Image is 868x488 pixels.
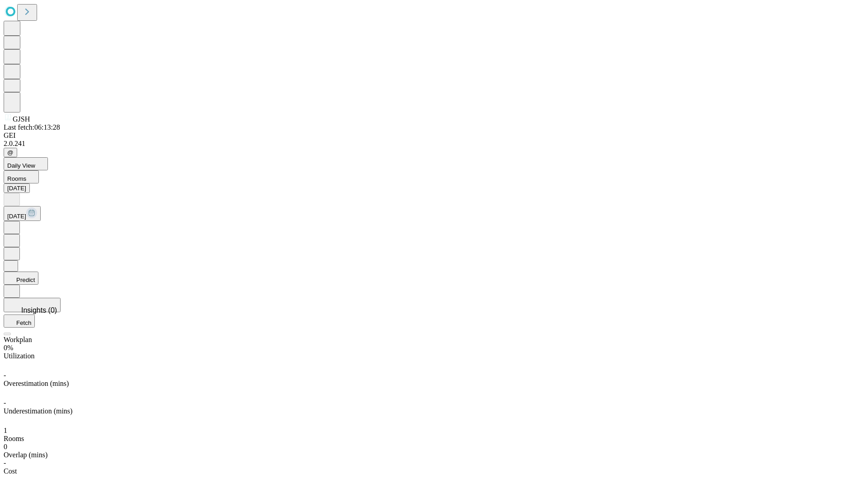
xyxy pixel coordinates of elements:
[4,407,72,415] span: Underestimation (mins)
[21,306,57,314] span: Insights (0)
[4,140,864,148] div: 2.0.241
[4,399,6,407] span: -
[13,115,30,123] span: GJSH
[4,314,35,328] button: Fetch
[4,206,41,221] button: [DATE]
[4,344,13,352] span: 0%
[4,467,17,475] span: Cost
[7,175,26,182] span: Rooms
[4,443,7,450] span: 0
[4,451,47,459] span: Overlap (mins)
[4,427,7,434] span: 1
[4,272,38,285] button: Predict
[4,371,6,379] span: -
[4,352,34,360] span: Utilization
[4,148,17,157] button: @
[4,170,39,183] button: Rooms
[4,131,864,140] div: GEI
[7,149,14,156] span: @
[4,459,6,467] span: -
[4,298,61,312] button: Insights (0)
[4,157,48,170] button: Daily View
[4,380,69,387] span: Overestimation (mins)
[7,162,35,169] span: Daily View
[4,123,60,131] span: Last fetch: 06:13:28
[4,336,32,343] span: Workplan
[4,435,24,442] span: Rooms
[7,213,26,220] span: [DATE]
[4,183,30,193] button: [DATE]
